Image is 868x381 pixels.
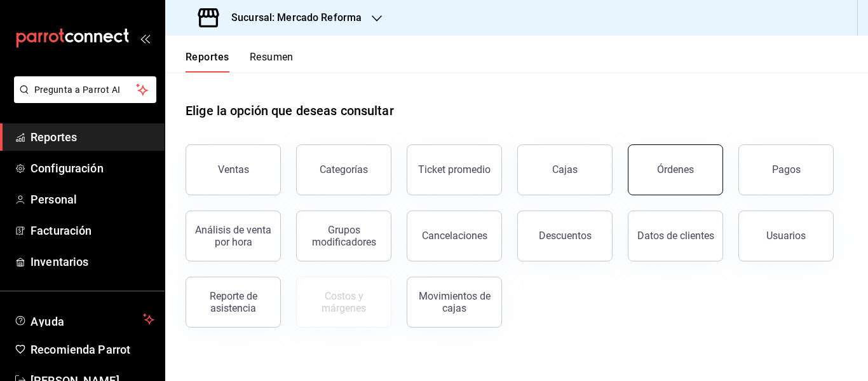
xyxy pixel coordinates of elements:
[186,211,281,261] button: Análisis de venta por hora
[31,341,154,358] span: Recomienda Parrot
[517,211,613,261] button: Descuentos
[407,211,502,261] button: Cancelaciones
[296,277,391,328] button: Contrata inventarios para ver este reporte
[186,144,281,195] button: Ventas
[221,10,362,25] h3: Sucursal: Mercado Reforma
[304,290,383,314] div: Costos y márgenes
[320,163,368,176] div: Categorías
[250,51,294,73] button: Resumen
[637,230,714,242] div: Datos de clientes
[31,128,154,146] span: Reportes
[552,163,578,176] div: Cajas
[140,33,150,43] button: open_drawer_menu
[31,222,154,239] span: Facturación
[628,144,723,195] button: Órdenes
[186,101,394,120] h1: Elige la opción que deseas consultar
[296,144,391,195] button: Categorías
[9,92,156,106] a: Pregunta a Parrot AI
[738,211,834,261] button: Usuarios
[186,51,294,73] div: navigation tabs
[14,76,156,103] button: Pregunta a Parrot AI
[31,253,154,270] span: Inventarios
[31,191,154,208] span: Personal
[539,230,592,242] div: Descuentos
[296,211,391,261] button: Grupos modificadores
[517,144,613,195] button: Cajas
[772,163,801,176] div: Pagos
[628,211,723,261] button: Datos de clientes
[186,51,229,73] button: Reportes
[31,312,138,327] span: Ayuda
[657,163,694,176] div: Órdenes
[218,163,249,176] div: Ventas
[194,290,273,314] div: Reporte de asistencia
[422,230,487,242] div: Cancelaciones
[194,224,273,248] div: Análisis de venta por hora
[738,144,834,195] button: Pagos
[407,144,502,195] button: Ticket promedio
[186,277,281,328] button: Reporte de asistencia
[407,277,502,328] button: Movimientos de cajas
[415,290,494,314] div: Movimientos de cajas
[34,83,137,97] span: Pregunta a Parrot AI
[766,230,806,242] div: Usuarios
[418,163,491,176] div: Ticket promedio
[304,224,383,248] div: Grupos modificadores
[31,160,154,177] span: Configuración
